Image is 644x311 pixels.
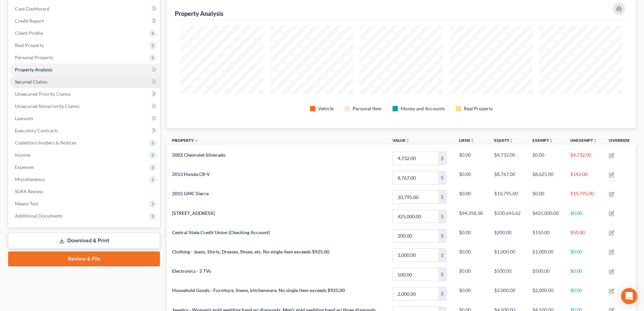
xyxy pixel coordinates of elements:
[393,229,438,242] input: 0.00
[9,125,160,137] a: Executory Contracts
[438,229,446,242] div: $
[393,249,438,262] input: 0.00
[489,245,527,265] td: $1,000.00
[489,226,527,245] td: $200.00
[527,168,565,187] td: $8,625.00
[393,171,438,184] input: 0.00
[603,134,636,149] th: Override
[438,210,446,223] div: $
[15,152,30,158] span: Income
[8,251,160,266] a: Review & File
[438,287,446,300] div: $
[527,187,565,207] td: $0.00
[454,187,489,207] td: $0.00
[438,249,446,262] div: $
[15,54,53,60] span: Personal Property
[489,187,527,207] td: $10,795.00
[15,164,34,170] span: Expenses
[175,9,223,18] div: Property Analysis
[9,185,160,198] a: SOFA Review
[527,245,565,265] td: $1,000.00
[172,268,211,274] span: Electronics - 2 TVs
[15,213,63,219] span: Additional Documents
[9,76,160,88] a: Secured Claims
[15,30,43,36] span: Client Profile
[532,138,553,143] a: Exemptunfold_more
[527,265,565,284] td: $500.00
[454,226,489,245] td: $0.00
[9,15,160,27] a: Credit Report
[406,139,410,143] i: unfold_more
[565,168,603,187] td: $142.00
[527,284,565,304] td: $2,000.00
[438,268,446,281] div: $
[570,138,597,143] a: Unexemptunfold_more
[318,105,334,112] div: Vehicle
[172,152,225,158] span: 2002 Chevrolet Silverado
[353,105,382,112] div: Personal Item
[565,226,603,245] td: $50.00
[393,152,438,165] input: 0.00
[454,168,489,187] td: $0.00
[393,287,438,300] input: 0.00
[470,139,474,143] i: unfold_more
[172,249,329,254] span: Clothing - Jeans, Shirts, Dresses, Shoes, etc. No single item exceeds $925.00
[15,140,76,146] span: Codebtors Insiders & Notices
[9,88,160,100] a: Unsecured Priority Claims
[464,105,493,112] div: Real Property
[489,284,527,304] td: $2,000.00
[15,103,79,109] span: Unsecured Nonpriority Claims
[15,176,45,182] span: Miscellaneous
[172,229,270,235] span: Central State Credit Union (Checking Account)
[172,210,215,216] span: [STREET_ADDRESS]
[489,207,527,226] td: $330,641.62
[565,207,603,226] td: $0.00
[392,138,410,143] a: Valueunfold_more
[454,284,489,304] td: $0.00
[438,171,446,184] div: $
[621,288,637,304] div: Open Intercom Messenger
[172,171,210,177] span: 2013 Honda CR-V
[593,139,597,143] i: unfold_more
[565,265,603,284] td: $0.00
[9,100,160,112] a: Unsecured Nonpriority Claims
[194,139,198,143] i: expand_less
[172,138,198,143] a: Property expand_less
[438,152,446,165] div: $
[494,138,514,143] a: Equityunfold_more
[565,187,603,207] td: $10,795.00
[454,149,489,168] td: $0.00
[454,207,489,226] td: $94,358.38
[8,233,160,249] a: Download & Print
[459,138,474,143] a: Liensunfold_more
[401,105,445,112] div: Money and Accounts
[15,201,38,206] span: Means Test
[549,139,553,143] i: unfold_more
[172,287,345,293] span: Household Goods - Furniture, linens, kitchenware. No single item exceeds $925.00
[527,149,565,168] td: $0.00
[15,67,52,72] span: Property Analysis
[565,245,603,265] td: $0.00
[527,207,565,226] td: $425,000.00
[172,191,209,196] span: 2015 GMC Sierra
[15,188,43,194] span: SOFA Review
[9,112,160,125] a: Lawsuits
[489,149,527,168] td: $4,732.00
[565,284,603,304] td: $0.00
[489,168,527,187] td: $8,767.00
[15,18,44,24] span: Credit Report
[15,128,58,133] span: Executory Contracts
[393,191,438,203] input: 0.00
[565,149,603,168] td: $4,732.00
[393,210,438,223] input: 0.00
[15,6,49,12] span: Case Dashboard
[15,79,47,85] span: Secured Claims
[527,226,565,245] td: $150.00
[15,115,33,121] span: Lawsuits
[509,139,514,143] i: unfold_more
[454,265,489,284] td: $0.00
[393,268,438,281] input: 0.00
[15,91,71,97] span: Unsecured Priority Claims
[454,245,489,265] td: $0.00
[438,191,446,203] div: $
